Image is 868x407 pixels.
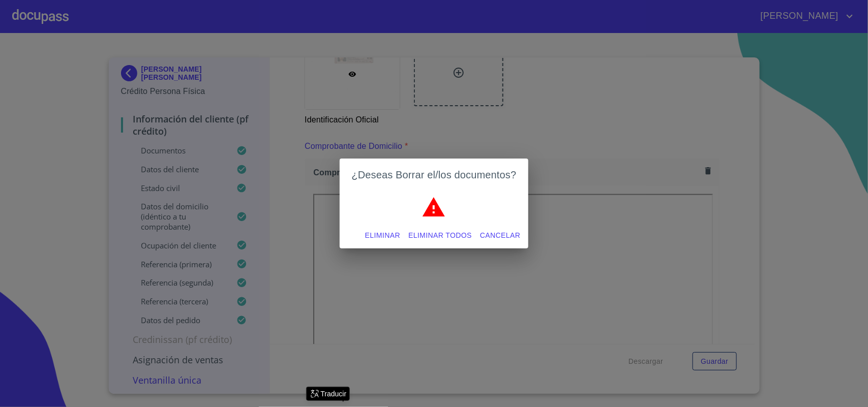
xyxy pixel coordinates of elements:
span: Eliminar todos [408,229,472,242]
button: Eliminar [361,226,404,245]
h2: ¿Deseas Borrar el/los documentos? [352,167,517,183]
button: Cancelar [476,226,524,245]
span: Eliminar [365,229,400,242]
button: Eliminar todos [404,226,476,245]
span: Cancelar [480,229,520,242]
